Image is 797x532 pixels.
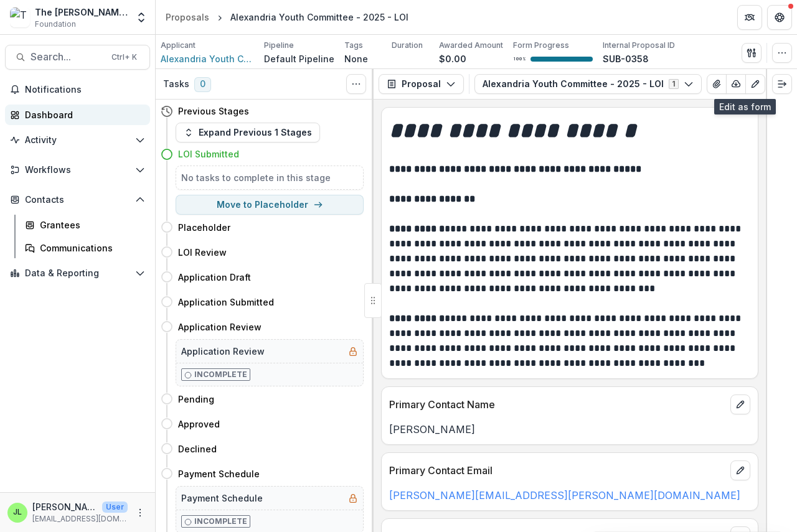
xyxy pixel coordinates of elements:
[32,513,128,525] p: [EMAIL_ADDRESS][DOMAIN_NAME]
[5,160,150,180] button: Open Workflows
[767,5,792,30] button: Get Help
[161,52,254,65] a: Alexandria Youth Committee
[264,40,294,51] p: Pipeline
[230,11,408,24] div: Alexandria Youth Committee - 2025 - LOI
[194,369,247,380] p: Incomplete
[178,221,230,234] h4: Placeholder
[178,418,220,431] h4: Approved
[392,40,423,51] p: Duration
[178,296,274,309] h4: Application Submitted
[178,467,260,480] h4: Payment Schedule
[730,394,750,414] button: edit
[181,345,265,358] h5: Application Review
[389,463,725,478] p: Primary Contact Email
[178,442,217,455] h4: Declined
[20,238,150,258] a: Communications
[439,40,503,51] p: Awarded Amount
[5,263,150,283] button: Open Data & Reporting
[603,40,675,51] p: Internal Proposal ID
[25,165,130,175] span: Workflows
[346,74,366,94] button: Toggle View Cancelled Tasks
[389,489,740,502] a: [PERSON_NAME][EMAIL_ADDRESS][PERSON_NAME][DOMAIN_NAME]
[707,74,727,94] button: View Attached Files
[161,8,413,26] nav: breadcrumb
[10,7,30,27] img: The Bolick Foundation
[513,40,569,51] p: Form Progress
[13,508,22,516] div: Joye Lane
[513,55,526,63] p: 100 %
[439,52,466,65] p: $0.00
[5,190,150,210] button: Open Contacts
[5,130,150,150] button: Open Activity
[603,52,649,65] p: SUB-0358
[178,147,239,161] h4: LOI Submitted
[344,40,363,51] p: Tags
[730,460,750,480] button: edit
[344,52,368,65] p: None
[194,516,247,527] p: Incomplete
[474,74,702,94] button: Alexandria Youth Committee - 2025 - LOI1
[32,500,97,513] p: [PERSON_NAME]
[772,74,792,94] button: Expand right
[25,195,130,205] span: Contacts
[389,422,750,437] p: [PERSON_NAME]
[178,393,214,406] h4: Pending
[178,246,227,259] h4: LOI Review
[31,51,104,63] span: Search...
[176,123,320,142] button: Expand Previous 1 Stages
[25,108,140,121] div: Dashboard
[166,11,209,24] div: Proposals
[161,40,196,51] p: Applicant
[161,8,214,26] a: Proposals
[109,50,139,64] div: Ctrl + K
[25,85,145,95] span: Notifications
[102,502,128,513] p: User
[5,45,150,70] button: Search...
[745,74,765,94] button: Edit as form
[178,105,249,118] h4: Previous Stages
[25,268,130,279] span: Data & Reporting
[40,241,140,254] div: Communications
[264,52,334,65] p: Default Pipeline
[5,105,150,125] a: Dashboard
[389,397,725,412] p: Primary Contact Name
[133,5,150,30] button: Open entity switcher
[178,271,251,284] h4: Application Draft
[20,215,150,235] a: Grantees
[194,77,211,92] span: 0
[176,195,364,215] button: Move to Placeholder
[379,74,464,94] button: Proposal
[35,19,76,30] span: Foundation
[25,135,130,146] span: Activity
[181,171,358,184] h5: No tasks to complete in this stage
[737,5,762,30] button: Partners
[40,218,140,231] div: Grantees
[178,320,262,334] h4: Application Review
[163,79,189,90] h3: Tasks
[35,6,128,19] div: The [PERSON_NAME] Foundation
[5,80,150,100] button: Notifications
[133,505,148,520] button: More
[181,492,263,505] h5: Payment Schedule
